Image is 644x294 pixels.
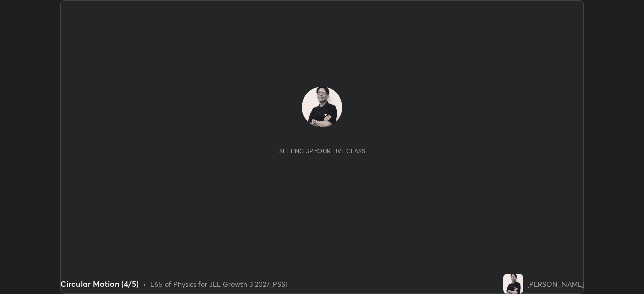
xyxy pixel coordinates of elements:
div: Circular Motion (4/5) [60,278,139,290]
div: Setting up your live class [279,147,365,155]
div: • [143,279,146,289]
div: [PERSON_NAME] [527,279,584,289]
img: 7b44228de41f4a5484441ac73b37d321.jpg [503,274,523,294]
img: 7b44228de41f4a5484441ac73b37d321.jpg [302,87,342,127]
div: L65 of Physics for JEE Growth 3 2027_PSSI [150,279,287,289]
